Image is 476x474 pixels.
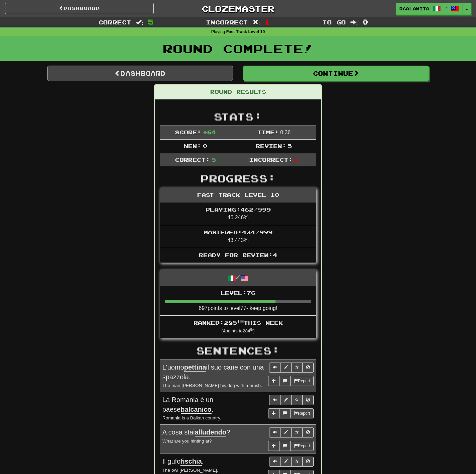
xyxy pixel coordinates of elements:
a: rcalamita / [396,3,463,15]
button: Toggle ignore [302,395,314,405]
u: pettina [184,364,206,372]
small: Romania is a Balkan country. [162,415,221,420]
a: Dashboard [5,3,154,14]
button: Toggle ignore [302,363,314,373]
span: 0 [363,18,368,26]
span: A cosa stai ? [162,428,230,437]
a: Dashboard [47,66,233,81]
span: rcalamita [399,6,429,12]
button: Toggle favorite [291,457,303,467]
button: Report [290,376,314,386]
span: New: [184,143,201,149]
div: More sentence controls [268,376,314,386]
button: Toggle ignore [302,457,314,467]
button: Toggle ignore [302,427,314,438]
span: : [136,19,143,25]
span: L'uomo il suo cane con una spazzola. [162,364,264,381]
span: Mastered: 434 / 999 [204,229,272,235]
span: Correct [98,19,131,25]
a: Clozemaster [164,3,312,14]
span: 1 [264,18,270,26]
button: Play sentence audio [269,427,281,438]
span: Ranked: 285 this week [193,319,283,326]
button: Report [290,441,314,451]
div: Sentence controls [269,395,314,405]
span: / [444,5,448,10]
li: 46.246% [160,203,316,225]
button: Continue [243,66,429,81]
span: 0 : 36 [280,130,291,135]
button: Edit sentence [280,395,292,405]
small: ( 4 points to 284 ) [221,328,254,333]
span: Playing: 462 / 999 [206,206,271,213]
div: More sentence controls [268,441,314,451]
small: What are you hinting at? [162,439,212,444]
span: 5 [212,156,216,163]
span: To go [322,19,346,25]
sup: th [237,319,244,323]
h1: Round Complete! [2,42,474,55]
button: Toggle favorite [291,363,303,373]
span: Review: [256,143,286,149]
u: fischia [180,458,202,466]
button: Toggle favorite [291,395,303,405]
button: Edit sentence [280,363,292,373]
span: La Romania è un paese . [162,396,213,414]
li: 697 points to level 77 - keep going! [160,286,316,316]
div: Round Results [155,85,321,99]
div: Sentence controls [269,427,314,438]
small: The owl [PERSON_NAME]. [162,468,218,473]
div: More sentence controls [268,408,314,418]
span: 0 [203,143,207,149]
button: Add sentence to collection [268,441,280,451]
div: Fast Track Level 10 [160,188,316,203]
div: Sentence controls [269,457,314,467]
sup: th [250,328,253,331]
span: Ready for Review: 4 [199,252,277,258]
button: Play sentence audio [269,363,281,373]
span: + 64 [203,129,216,135]
h2: Progress: [160,173,316,184]
h2: Stats: [160,111,316,122]
button: Edit sentence [280,427,292,438]
span: Level: 76 [221,290,255,296]
span: Incorrect [206,19,248,25]
button: Report [290,408,314,418]
span: 5 [148,18,154,26]
button: Add sentence to collection [268,408,280,418]
h2: Sentences: [160,345,316,356]
u: alludendo [195,428,226,437]
button: Add sentence to collection [268,376,280,386]
span: Time: [257,129,279,135]
button: Play sentence audio [269,395,281,405]
span: Il gufo . [162,458,204,466]
div: / [160,270,316,286]
span: : [350,19,358,25]
div: Sentence controls [269,363,314,373]
button: Play sentence audio [269,457,281,467]
span: Score: [175,129,201,135]
button: Toggle favorite [291,427,303,438]
span: Incorrect: [249,156,293,163]
li: 43.443% [160,225,316,248]
span: : [253,19,260,25]
strong: Fast Track Level 10 [226,29,265,34]
small: The man [PERSON_NAME] his dog with a brush. [162,383,262,388]
span: Correct: [175,156,210,163]
button: Edit sentence [280,457,292,467]
span: 1 [294,156,299,163]
span: 5 [288,143,292,149]
u: balcanico [181,406,212,414]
